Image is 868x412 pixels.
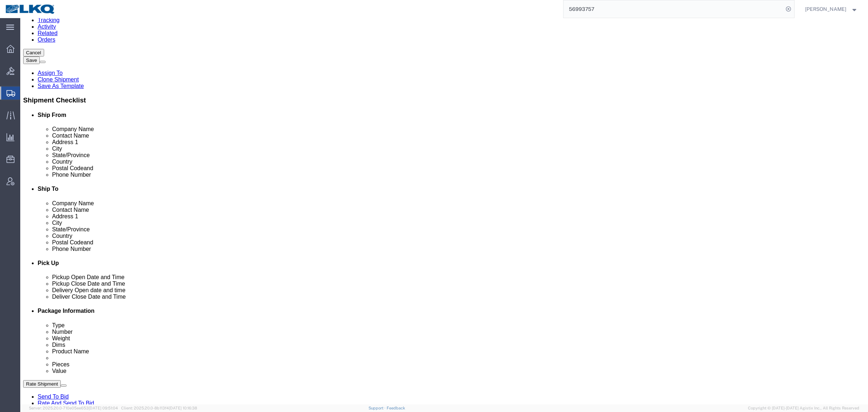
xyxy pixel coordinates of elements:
[121,406,197,410] span: Client: 2025.20.0-8b113f4
[5,4,56,14] img: logo
[805,5,846,13] span: Kenneth Tatum
[387,406,405,410] a: Feedback
[563,0,783,18] input: Search for shipment number, reference number
[748,405,859,411] span: Copyright © [DATE]-[DATE] Agistix Inc., All Rights Reserved
[89,406,118,410] span: [DATE] 09:51:04
[20,18,868,404] iframe: FS Legacy Container
[805,5,858,13] button: [PERSON_NAME]
[29,406,118,410] span: Server: 2025.20.0-710e05ee653
[169,406,197,410] span: [DATE] 10:16:38
[369,406,387,410] a: Support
